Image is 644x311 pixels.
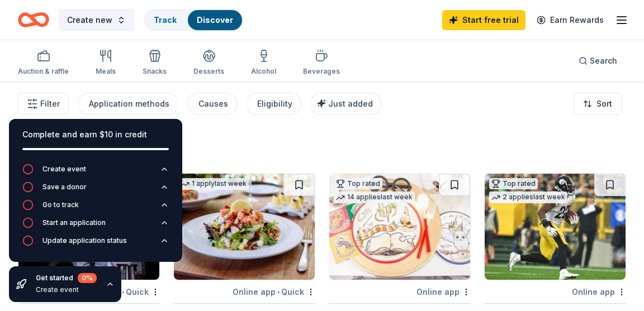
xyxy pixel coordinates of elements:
[22,128,169,141] div: Complete and earn $10 in credit
[40,97,60,111] span: Filter
[489,178,538,189] div: Top rated
[42,218,106,227] div: Start an application
[570,50,626,72] button: Search
[489,192,567,203] div: 2 applies last week
[96,67,116,76] div: Meals
[42,200,79,209] div: Go to track
[42,183,87,192] div: Save a donor
[36,285,97,294] div: Create event
[42,236,127,245] div: Update application status
[18,93,69,115] button: Filter
[193,67,224,76] div: Desserts
[144,9,243,31] button: TrackDiscover
[78,93,178,115] button: Application methods
[574,93,622,115] button: Sort
[246,93,301,115] button: Eligibility
[143,67,167,76] div: Snacks
[18,7,49,33] a: Home
[251,45,276,82] button: Alcohol
[334,178,382,189] div: Top rated
[78,273,97,283] div: 0 %
[193,45,224,82] button: Desserts
[22,164,169,181] button: Create event
[67,13,112,27] span: Create new
[198,97,228,111] div: Causes
[572,285,626,299] div: Online app
[143,45,167,82] button: Snacks
[485,174,626,280] img: Image for Pittsburgh Steelers
[22,181,169,199] button: Save a donor
[416,285,471,299] div: Online app
[18,45,69,82] button: Auction & raffle
[257,97,292,111] div: Eligibility
[89,97,169,111] div: Application methods
[22,217,169,235] button: Start an application
[58,9,135,31] button: Create new
[590,54,617,68] span: Search
[233,285,315,299] div: Online app Quick
[18,67,69,76] div: Auction & raffle
[303,67,340,76] div: Beverages
[329,174,470,280] img: Image for Oriental Trading
[328,99,373,108] span: Just added
[277,288,280,296] span: •
[154,15,177,25] a: Track
[334,192,415,203] div: 14 applies last week
[530,10,610,30] a: Earn Rewards
[36,273,97,283] div: Get started
[442,10,525,30] a: Start free trial
[310,93,382,115] button: Just added
[42,165,86,174] div: Create event
[178,178,249,190] div: 1 apply last week
[303,45,340,82] button: Beverages
[174,174,315,280] img: Image for Cameron Mitchell Restaurants
[187,93,237,115] button: Causes
[251,67,276,76] div: Alcohol
[22,235,169,253] button: Update application status
[596,97,612,111] span: Sort
[197,15,233,25] a: Discover
[22,199,169,217] button: Go to track
[96,45,116,82] button: Meals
